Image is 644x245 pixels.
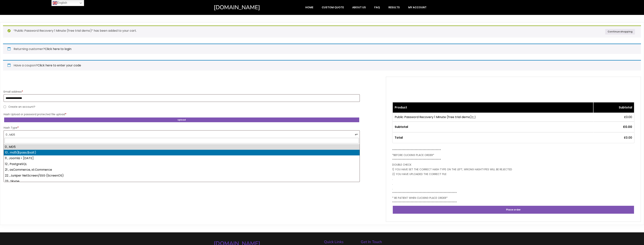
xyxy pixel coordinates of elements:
a: My account [404,4,430,11]
span: 0 , MD5 [4,130,360,138]
span: My account [408,6,427,9]
abbr: required [17,126,19,130]
a: Results [384,4,404,11]
bdi: 0.00 [624,135,632,140]
div: “Public Password Recovery 1 Minute (free trial demo)” has been added to your cart. [3,25,641,38]
strong: × 1 [472,115,476,119]
h3: Your order [386,77,641,102]
form: Checkout [3,77,641,222]
img: en [53,1,57,5]
li: 12 , PostgreSQL [4,161,360,167]
span: £ [624,115,626,119]
span: About Us [352,6,366,9]
span: Custom Quote [322,6,344,9]
h5: Get In Touch [361,240,430,244]
li: 10 , md5($pass.$salt) [4,150,360,155]
input: Create an account? [4,106,6,108]
a: Home [301,4,317,11]
th: Subtotal [393,122,593,132]
label: Hash Type [4,125,360,130]
li: 11 , Joomla < [DATE] [4,155,360,161]
th: Product [393,102,593,113]
span: Home [305,6,313,9]
span: Results [388,6,400,9]
div: Have a coupon? [3,60,641,71]
h5: Quick Links [324,240,357,244]
a: Click here to login [45,47,71,51]
th: Subtotal [593,102,634,113]
label: Hash Upload or password protected file upload [4,112,360,117]
a: [DOMAIN_NAME] [214,4,276,11]
bdi: 0.00 [623,125,632,129]
span: × [355,133,356,137]
li: 23 , Skype [4,178,360,184]
a: Custom Quote [318,4,348,11]
span: £ [623,125,625,129]
li: 21 , osCommerce, xt:Commerce [4,167,360,173]
span: £ [624,135,626,140]
span: Create an account? [8,105,35,109]
li: 0 , MD5 [4,144,360,150]
span: 0 , MD5 [6,131,358,138]
td: Public Password Recovery 1 Minute (free trial demo) [393,113,593,121]
label: Email address [4,89,360,94]
a: Continue shopping [605,29,635,35]
th: Total [393,132,593,143]
span: FAQ [374,6,380,9]
button: Place order [392,205,635,214]
div: Returning customer? [3,44,641,54]
h3: Billing details [3,78,360,88]
button: Upload [4,117,360,123]
a: FAQ [370,4,384,11]
a: About Us [348,4,370,11]
a: Enter your coupon code [38,63,81,68]
li: 22 , Juniper NetScreen/SSG (ScreenOS) [4,173,360,178]
abbr: required [65,112,66,116]
bdi: 0.00 [624,115,632,119]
